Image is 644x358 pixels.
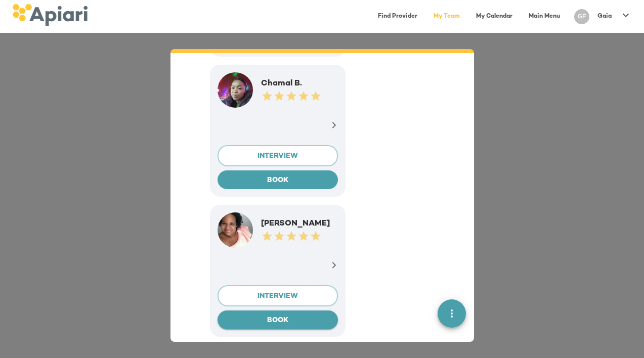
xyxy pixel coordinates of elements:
[12,4,88,26] img: logo
[523,6,566,27] a: Main Menu
[574,9,589,24] div: GF
[261,218,338,230] div: [PERSON_NAME]
[218,285,338,306] button: INTERVIEW
[218,145,338,166] button: INTERVIEW
[218,212,253,248] img: user-photo-123-1659057431008.jpeg
[226,315,330,327] span: BOOK
[372,6,423,27] a: Find Provider
[226,290,329,303] span: INTERVIEW
[226,150,329,163] span: INTERVIEW
[470,6,519,27] a: My Calendar
[226,174,330,187] span: BOOK
[438,299,466,328] button: quick menu
[218,72,253,108] img: user-photo-123-1722169784355.jpeg
[261,78,338,90] div: Chamal B.
[427,6,466,27] a: My Team
[218,310,338,330] button: BOOK
[597,12,612,21] p: Gaia
[218,170,338,190] button: BOOK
